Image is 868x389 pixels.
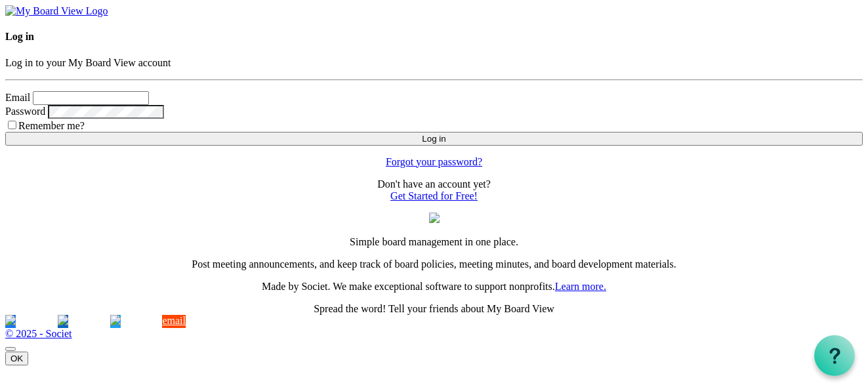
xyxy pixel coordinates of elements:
a: Learn more. [555,281,606,292]
a: email [162,315,186,328]
label: Email [5,92,30,103]
p: Post meeting announcements, and keep track of board policies, meeting minutes, and board developm... [5,258,863,270]
div: Spread the word! Tell your friends about My Board View [5,303,863,315]
img: my-board-view-societ(1).svg [429,213,440,223]
img: linkedin.svg [58,315,68,325]
label: Password [5,106,45,117]
h4: Log in [5,31,863,43]
a: Forgot your password? [386,156,482,167]
img: My Board View Logo [5,5,108,17]
a: © 2025 - Societ [5,328,72,339]
img: facebook.svg [5,315,16,325]
p: Don't have an account yet? [5,178,863,202]
button: OK [5,352,28,365]
p: Made by Societ. We make exceptional software to support nonprofits. [5,281,863,293]
img: twitter.svg [110,315,121,325]
p: Log in to your My Board View account [5,57,863,69]
a: Get Started for Free! [390,190,478,201]
button: Log in [5,132,863,146]
span: email [162,315,186,326]
p: Simple board management in one place. [5,236,863,248]
button: Close [5,347,16,351]
input: Remember me? [8,121,16,129]
label: Remember me? [5,120,85,131]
